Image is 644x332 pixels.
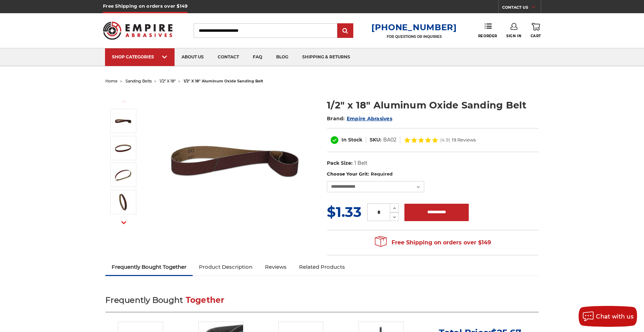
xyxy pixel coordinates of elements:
span: $1.33 [327,203,362,220]
img: 1/2" x 18" Sanding Belt AOX [114,166,132,184]
button: Next [115,215,132,230]
a: CONTACT US [502,3,541,13]
span: 1/2" x 18" aluminum oxide sanding belt [184,79,263,83]
a: contact [211,48,246,66]
a: Frequently Bought Together [105,259,193,275]
a: blog [269,48,295,66]
button: Chat with us [579,306,637,327]
a: Product Description [193,259,259,275]
a: Cart [531,23,541,38]
img: 1/2" x 18" Aluminum Oxide File Belt [114,112,132,130]
button: Previous [115,94,132,109]
span: Brand: [327,115,345,122]
label: Choose Your Grit: [327,171,539,178]
a: 1/2" x 18" [160,79,176,83]
a: Reorder [478,23,497,38]
span: Free Shipping on orders over $149 [375,236,491,250]
a: home [105,79,118,83]
a: Reviews [259,259,293,275]
a: Related Products [293,259,351,275]
dd: 1 Belt [354,160,368,167]
img: 1/2" x 18" Aluminum Oxide Sanding Belt [114,139,132,157]
dt: Pack Size: [327,160,353,167]
span: (4.9) [440,138,450,142]
p: FOR QUESTIONS OR INQUIRIES [371,34,457,39]
span: Frequently Bought [105,295,183,305]
span: 19 Reviews [452,138,476,142]
div: SHOP CATEGORIES [112,54,168,59]
dt: SKU: [370,136,381,144]
span: Reorder [478,34,497,38]
span: Cart [531,34,541,38]
span: Chat with us [596,313,634,320]
span: Together [186,295,225,305]
a: shipping & returns [295,48,357,66]
img: 1/2" x 18" Aluminum Oxide File Belt [165,91,304,230]
input: Submit [338,24,352,38]
a: [PHONE_NUMBER] [371,22,457,32]
img: Empire Abrasives [103,17,172,44]
h1: 1/2" x 18" Aluminum Oxide Sanding Belt [327,98,539,112]
dd: BA02 [383,136,396,144]
span: In Stock [341,137,362,143]
span: Sign In [506,34,521,38]
a: faq [246,48,269,66]
small: Required [371,171,393,177]
a: Empire Abrasives [347,115,392,122]
a: sanding belts [126,79,152,83]
a: about us [175,48,211,66]
img: 1/2" x 18" - Aluminum Oxide Sanding Belt [114,193,132,211]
